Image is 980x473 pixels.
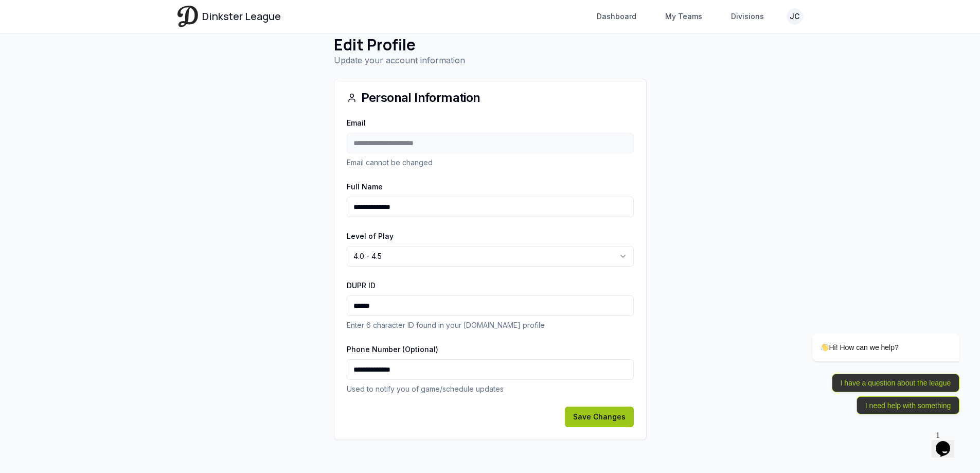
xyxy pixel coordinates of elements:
[347,345,438,354] label: Phone Number (Optional)
[659,7,708,26] a: My Teams
[347,92,634,104] div: Personal Information
[347,118,366,127] label: Email
[177,6,198,27] img: Dinkster
[334,36,647,54] h1: Edit Profile
[347,320,634,330] p: Enter 6 character ID found in your [DOMAIN_NAME] profile
[347,157,634,168] p: Email cannot be changed
[177,6,281,27] a: Dinkster League
[725,7,770,26] a: Divisions
[347,281,376,290] label: DUPR ID
[334,54,647,66] p: Update your account information
[779,240,965,422] iframe: chat widget
[347,182,383,191] label: Full Name
[347,232,394,240] label: Level of Play
[787,8,803,25] button: JC
[591,7,643,26] a: Dashboard
[932,427,965,458] iframe: chat widget
[347,384,634,394] p: Used to notify you of game/schedule updates
[565,407,634,427] button: Save Changes
[202,9,281,24] span: Dinkster League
